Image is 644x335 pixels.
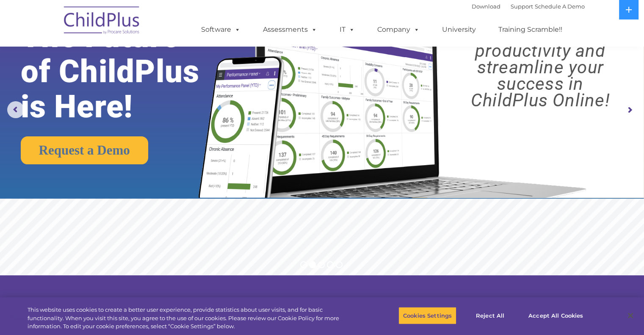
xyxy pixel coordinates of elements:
img: ChildPlus by Procare Solutions [60,0,144,43]
button: Close [621,306,640,325]
button: Cookies Settings [398,307,456,324]
a: Schedule A Demo [535,3,585,10]
rs-layer: The Future of ChildPlus is Here! [21,19,227,124]
a: Software [193,21,249,38]
font: | [472,3,585,10]
button: Reject All [464,307,517,324]
rs-layer: Boost your productivity and streamline your success in ChildPlus Online! [445,26,636,108]
a: Training Scramble!! [490,21,571,38]
a: University [434,21,484,38]
a: Company [369,21,428,38]
a: Download [472,3,500,10]
a: Request a Demo [21,136,148,164]
a: Assessments [254,21,326,38]
a: IT [331,21,363,38]
a: Support [511,3,533,10]
div: This website uses cookies to create a better user experience, provide statistics about user visit... [28,306,354,331]
button: Accept All Cookies [524,307,588,324]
